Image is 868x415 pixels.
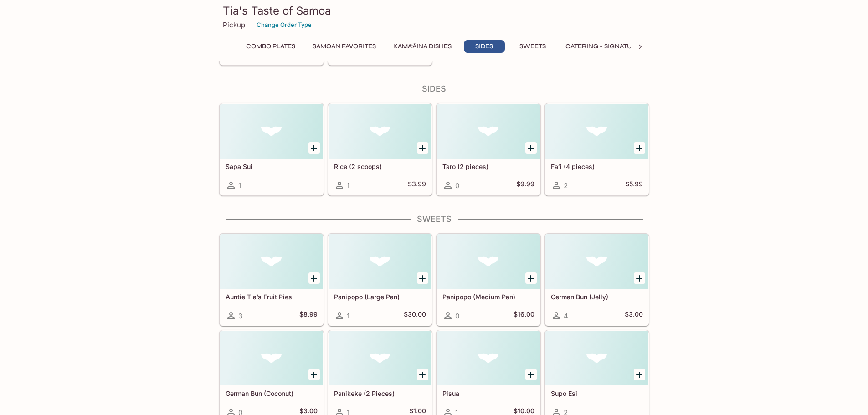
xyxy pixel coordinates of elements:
[442,163,534,170] h5: Taro (2 pieces)
[299,310,318,321] h5: $8.99
[545,331,648,385] div: Supo Esi
[334,293,426,301] h5: Panipopo (Large Pan)
[564,181,568,190] span: 2
[545,103,649,195] a: Faʻi (4 pieces)2$5.99
[329,104,431,159] div: Rice (2 scoops)
[252,18,316,32] button: Change Order Type
[238,312,242,320] span: 3
[238,181,241,190] span: 1
[551,163,643,170] h5: Faʻi (4 pieces)
[551,389,643,397] h5: Supo Esi
[328,103,432,195] a: Rice (2 scoops)1$3.99
[308,369,320,380] button: Add German Bun (Coconut)
[625,310,643,321] h5: $3.00
[464,40,505,53] button: Sides
[408,180,426,191] h5: $3.99
[516,180,534,191] h5: $9.99
[417,272,428,284] button: Add Panipopo (Large Pan)
[442,389,534,397] h5: Pisua
[455,181,459,190] span: 0
[226,293,318,301] h5: Auntie Tia’s Fruit Pies
[219,214,649,224] h4: Sweets
[220,234,323,289] div: Auntie Tia’s Fruit Pies
[308,272,320,284] button: Add Auntie Tia’s Fruit Pies
[437,104,540,159] div: Taro (2 pieces)
[347,181,349,190] span: 1
[564,312,568,320] span: 4
[241,40,300,53] button: Combo Plates
[437,234,540,326] a: Panipopo (Medium Pan)0$16.00
[525,272,537,284] button: Add Panipopo (Medium Pan)
[220,104,323,159] div: Sapa Sui
[223,4,646,18] h3: Tia's Taste of Samoa
[625,180,643,191] h5: $5.99
[634,369,645,380] button: Add Supo Esi
[455,312,459,320] span: 0
[226,389,318,397] h5: German Bun (Coconut)
[388,40,457,53] button: Kama‘āina Dishes
[308,142,320,154] button: Add Sapa Sui
[437,103,540,195] a: Taro (2 pieces)0$9.99
[545,234,649,326] a: German Bun (Jelly)4$3.00
[545,234,648,289] div: German Bun (Jelly)
[437,234,540,289] div: Panipopo (Medium Pan)
[560,40,670,53] button: Catering - Signature Dishes
[634,142,645,154] button: Add Faʻi (4 pieces)
[329,331,431,385] div: Panikeke (2 Pieces)
[328,234,432,326] a: Panipopo (Large Pan)1$30.00
[220,331,323,385] div: German Bun (Coconut)
[512,40,553,53] button: Sweets
[634,272,645,284] button: Add German Bun (Jelly)
[525,369,537,380] button: Add Pisua
[219,84,649,94] h4: Sides
[417,142,428,154] button: Add Rice (2 scoops)
[220,103,324,195] a: Sapa Sui1
[223,20,245,29] p: Pickup
[347,312,349,320] span: 1
[417,369,428,380] button: Add Panikeke (2 Pieces)
[545,104,648,159] div: Faʻi (4 pieces)
[437,331,540,385] div: Pisua
[308,40,381,53] button: Samoan Favorites
[329,234,431,289] div: Panipopo (Large Pan)
[551,293,643,301] h5: German Bun (Jelly)
[514,310,534,321] h5: $16.00
[442,293,534,301] h5: Panipopo (Medium Pan)
[220,234,324,326] a: Auntie Tia’s Fruit Pies3$8.99
[404,310,426,321] h5: $30.00
[334,163,426,170] h5: Rice (2 scoops)
[334,389,426,397] h5: Panikeke (2 Pieces)
[525,142,537,154] button: Add Taro (2 pieces)
[226,163,318,170] h5: Sapa Sui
